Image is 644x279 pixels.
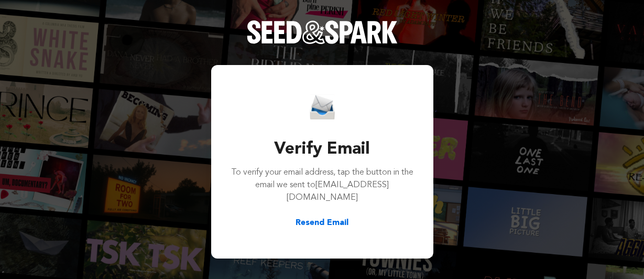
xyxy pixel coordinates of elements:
img: Seed&Spark Logo [247,20,398,44]
h3: Verify Email [230,137,414,162]
p: To verify your email address, tap the button in the email we sent to [230,166,414,204]
img: Seed&Spark Email Icon [310,94,335,120]
button: Resend Email [296,217,348,229]
a: Seed&Spark Homepage [247,20,398,65]
span: [EMAIL_ADDRESS][DOMAIN_NAME] [287,181,389,202]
